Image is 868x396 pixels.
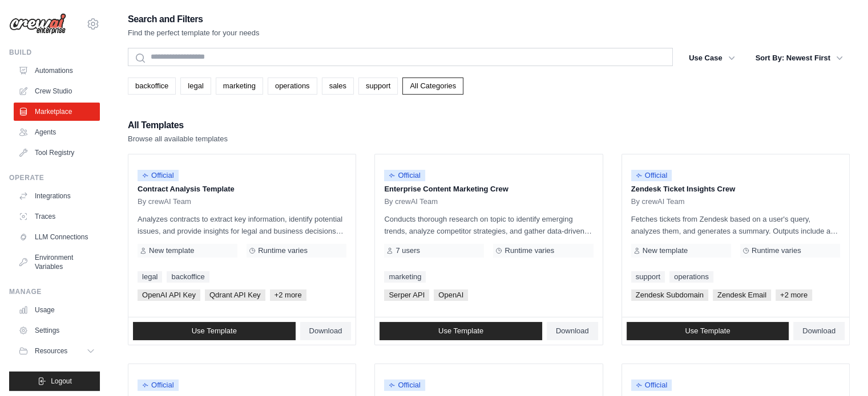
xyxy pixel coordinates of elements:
[128,133,228,145] p: Browse all available templates
[438,326,483,336] span: Use Template
[504,246,554,255] span: Runtime varies
[138,183,346,195] p: Contract Analysis Template
[627,322,789,340] a: Use Template
[14,321,100,340] a: Settings
[631,289,708,301] span: Zendesk Subdomain
[793,322,845,340] a: Download
[380,322,542,340] a: Use Template
[14,62,100,80] a: Automations
[9,371,100,391] button: Logout
[205,289,265,301] span: Qdrant API Key
[14,144,100,162] a: Tool Registry
[434,289,468,301] span: OpenAI
[14,207,100,226] a: Traces
[669,271,713,283] a: operations
[384,213,593,237] p: Conducts thorough research on topic to identify emerging trends, analyze competitor strategies, a...
[14,103,100,121] a: Marketplace
[35,346,67,356] span: Resources
[802,326,835,336] span: Download
[402,77,463,95] a: All Categories
[384,183,593,195] p: Enterprise Content Marketing Crew
[322,77,354,95] a: sales
[51,377,72,386] span: Logout
[631,213,840,237] p: Fetches tickets from Zendesk based on a user's query, analyzes them, and generates a summary. Out...
[270,289,306,301] span: +2 more
[14,301,100,319] a: Usage
[685,326,730,336] span: Use Template
[631,197,685,206] span: By crewAI Team
[258,246,308,255] span: Runtime varies
[556,326,589,336] span: Download
[14,82,100,100] a: Crew Studio
[631,170,672,181] span: Official
[216,77,263,95] a: marketing
[547,322,598,340] a: Download
[384,170,425,181] span: Official
[9,48,100,57] div: Build
[14,248,100,276] a: Environment Variables
[682,48,742,68] button: Use Case
[128,77,176,95] a: backoffice
[133,322,296,340] a: Use Template
[752,246,801,255] span: Runtime varies
[149,246,194,255] span: New template
[14,228,100,246] a: LLM Connections
[631,183,840,195] p: Zendesk Ticket Insights Crew
[9,287,100,296] div: Manage
[14,342,100,360] button: Resources
[138,271,162,283] a: legal
[128,117,228,133] h2: All Templates
[384,271,426,283] a: marketing
[180,77,211,95] a: legal
[643,246,688,255] span: New template
[167,271,209,283] a: backoffice
[138,197,191,206] span: By crewAI Team
[300,322,352,340] a: Download
[309,326,342,336] span: Download
[384,197,438,206] span: By crewAI Team
[268,77,317,95] a: operations
[384,379,425,391] span: Official
[138,213,346,237] p: Analyzes contracts to extract key information, identify potential issues, and provide insights fo...
[138,170,179,181] span: Official
[9,13,66,35] img: Logo
[128,11,260,27] h2: Search and Filters
[713,289,771,301] span: Zendesk Email
[631,271,665,283] a: support
[138,289,200,301] span: OpenAI API Key
[776,289,812,301] span: +2 more
[138,379,179,391] span: Official
[128,27,260,39] p: Find the perfect template for your needs
[9,173,100,182] div: Operate
[192,326,237,336] span: Use Template
[395,246,420,255] span: 7 users
[14,123,100,141] a: Agents
[384,289,429,301] span: Serper API
[631,379,672,391] span: Official
[358,77,398,95] a: support
[14,187,100,205] a: Integrations
[749,48,850,68] button: Sort By: Newest First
